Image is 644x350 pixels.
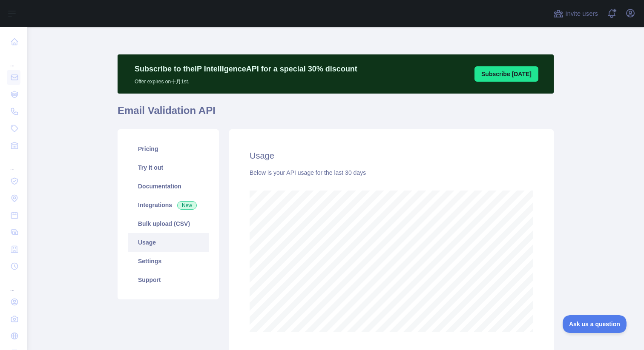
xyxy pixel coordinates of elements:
[565,9,598,19] span: Invite users
[128,233,209,252] a: Usage
[7,51,20,68] div: ...
[250,168,533,177] div: Below is your API usage for the last 30 days
[128,270,209,289] a: Support
[135,75,357,85] p: Offer expires on 十月 1st.
[118,104,554,124] h1: Email Validation API
[552,7,600,20] button: Invite users
[7,155,20,172] div: ...
[128,252,209,270] a: Settings
[7,276,20,293] div: ...
[128,139,209,158] a: Pricing
[563,315,627,333] iframe: Toggle Customer Support
[177,201,197,210] span: New
[128,214,209,233] a: Bulk upload (CSV)
[135,63,357,75] p: Subscribe to the IP Intelligence API for a special 30 % discount
[128,196,209,214] a: Integrations New
[250,150,533,162] h2: Usage
[128,158,209,177] a: Try it out
[128,177,209,196] a: Documentation
[474,66,538,82] button: Subscribe [DATE]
